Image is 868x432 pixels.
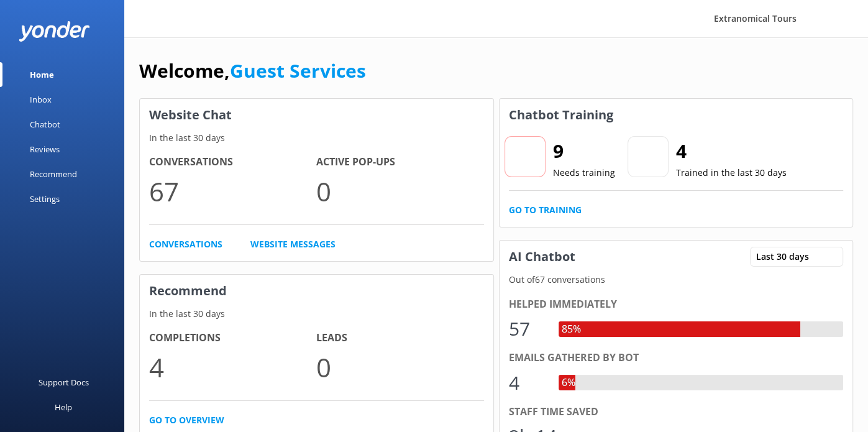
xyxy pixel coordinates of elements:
h2: 4 [676,136,787,166]
h3: AI Chatbot [500,241,585,273]
div: Chatbot [30,112,60,137]
div: Inbox [30,87,52,112]
div: Reviews [30,137,60,162]
p: 0 [316,346,483,388]
p: 67 [149,170,316,212]
a: Guest Services [230,58,366,83]
h4: Leads [316,330,483,346]
h3: Recommend [140,275,493,307]
img: yonder-white-logo.png [19,21,90,42]
p: Needs training [553,166,615,180]
div: 85% [559,321,584,338]
span: Last 30 days [756,250,816,264]
h1: Welcome, [139,56,366,86]
p: 0 [316,170,483,212]
h3: Chatbot Training [500,99,623,131]
h4: Conversations [149,154,316,170]
div: Helped immediately [509,296,844,313]
p: Out of 67 conversations [500,273,853,287]
div: Help [55,395,72,420]
div: Staff time saved [509,404,844,420]
h2: 9 [553,136,615,166]
div: 57 [509,314,546,344]
div: Settings [30,186,60,211]
h3: Website Chat [140,99,493,131]
p: In the last 30 days [140,131,493,145]
div: 4 [509,368,546,398]
p: In the last 30 days [140,307,493,321]
p: Trained in the last 30 days [676,166,787,180]
div: Support Docs [39,370,89,395]
div: Recommend [30,162,77,186]
a: Conversations [149,237,222,251]
h4: Completions [149,330,316,346]
div: 6% [559,375,578,391]
h4: Active Pop-ups [316,154,483,170]
p: 4 [149,346,316,388]
div: Emails gathered by bot [509,350,844,366]
div: Home [30,62,54,87]
a: Go to overview [149,413,224,427]
a: Website Messages [250,237,336,251]
a: Go to Training [509,203,582,217]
